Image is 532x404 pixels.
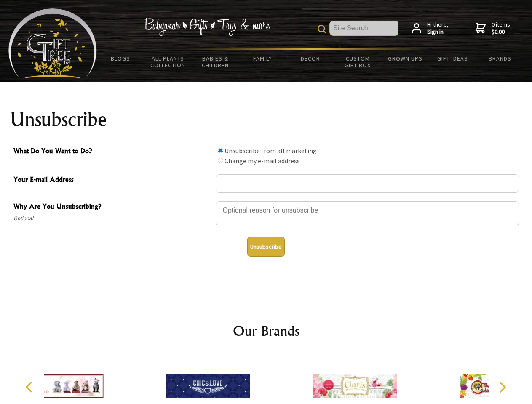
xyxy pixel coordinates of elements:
span: 0 items [492,21,510,36]
h2: Our Brands [17,321,516,341]
a: All Plants Collection [144,50,192,74]
span: Optional [13,213,211,223]
a: Hi there,Sign in [412,21,449,36]
button: Previous [21,378,40,396]
a: Gift Ideas [429,50,476,67]
input: Your E-mail Address [216,174,519,193]
a: 0 items$0.00 [476,21,510,36]
button: Unsubscribe [247,237,285,257]
input: Site Search [330,21,398,35]
textarea: Why Are You Unsubscribing? [216,201,519,226]
strong: $0.00 [492,28,510,36]
a: Babies & Children [192,50,239,74]
strong: Sign in [427,28,449,36]
a: BLOGS [97,50,144,67]
span: Hi there, [427,21,449,36]
span: Why Are You Unsubscribing? [13,201,211,213]
a: Family [239,50,287,67]
a: Brands [476,50,524,67]
label: Change my e-mail address [225,157,300,165]
img: Babyware - Gifts - Toys and more... [8,8,97,78]
input: What Do You Want to Do? [218,148,223,153]
a: Custom Gift Box [334,50,382,74]
input: What Do You Want to Do? [218,158,223,163]
img: Babywear - Gifts - Toys & more [144,18,270,36]
h1: Unsubscribe [10,109,522,130]
img: product search [318,25,326,33]
span: What Do You Want to Do? [13,146,211,158]
button: Next [493,378,511,396]
label: Unsubscribe from all marketing [225,146,317,155]
a: Decor [286,50,334,67]
span: Your E-mail Address [13,174,211,186]
a: Grown Ups [381,50,429,67]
